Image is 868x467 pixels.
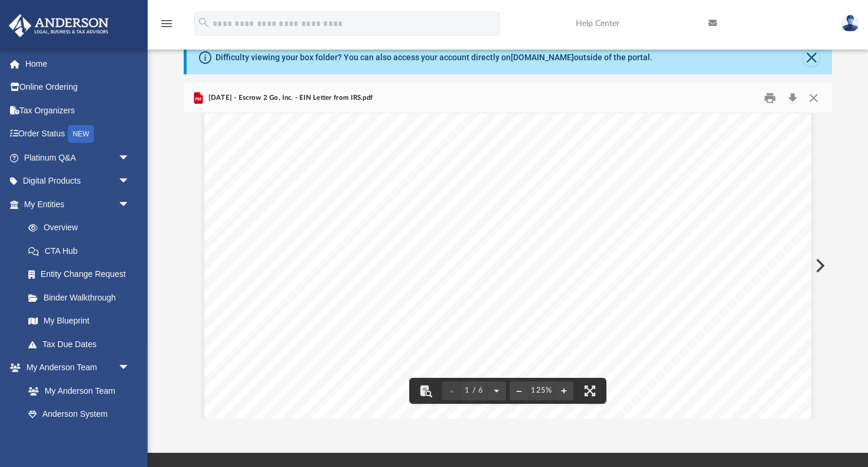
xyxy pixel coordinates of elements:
[17,263,148,286] a: Entity Change Request
[511,53,574,62] a: [DOMAIN_NAME]
[782,89,803,107] button: Download
[118,356,142,380] span: arrow_drop_down
[8,52,148,76] a: Home
[184,113,832,418] div: File preview
[17,426,142,449] a: Client Referrals
[159,17,174,31] i: menu
[8,99,148,122] a: Tax Organizers
[118,146,142,170] span: arrow_drop_down
[205,93,373,103] span: [DATE] - Escrow 2 Go, Inc. - EIN Letter from IRS.pdf
[806,249,832,282] button: Next File
[841,15,859,32] img: User Pic
[803,50,820,66] button: Close
[216,51,652,64] div: Difficulty viewing your box folder? You can also access your account directly on outside of the p...
[17,286,148,309] a: Binder Walkthrough
[510,378,528,404] button: Zoom out
[118,192,142,217] span: arrow_drop_down
[8,169,148,193] a: Digital Productsarrow_drop_down
[803,89,824,107] button: Close
[68,125,94,143] div: NEW
[17,332,148,356] a: Tax Due Dates
[577,378,603,404] button: Enter fullscreen
[8,122,148,146] a: Order StatusNEW
[197,16,210,29] i: search
[8,146,148,169] a: Platinum Q&Aarrow_drop_down
[17,379,136,403] a: My Anderson Team
[17,216,148,240] a: Overview
[487,378,506,404] button: Next page
[17,239,148,263] a: CTA Hub
[759,89,782,107] button: Print
[17,309,142,333] a: My Blueprint
[528,387,554,394] div: Current zoom level
[413,378,439,404] button: Toggle findbar
[461,387,487,394] span: 1 / 6
[554,378,573,404] button: Zoom in
[17,403,142,426] a: Anderson System
[8,192,148,216] a: My Entitiesarrow_drop_down
[118,169,142,194] span: arrow_drop_down
[184,113,832,418] div: Document Viewer
[8,76,148,99] a: Online Ordering
[5,14,112,37] img: Anderson Advisors Platinum Portal
[159,22,174,31] a: menu
[461,378,487,404] button: 1 / 6
[8,356,142,380] a: My Anderson Teamarrow_drop_down
[184,83,832,419] div: Preview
